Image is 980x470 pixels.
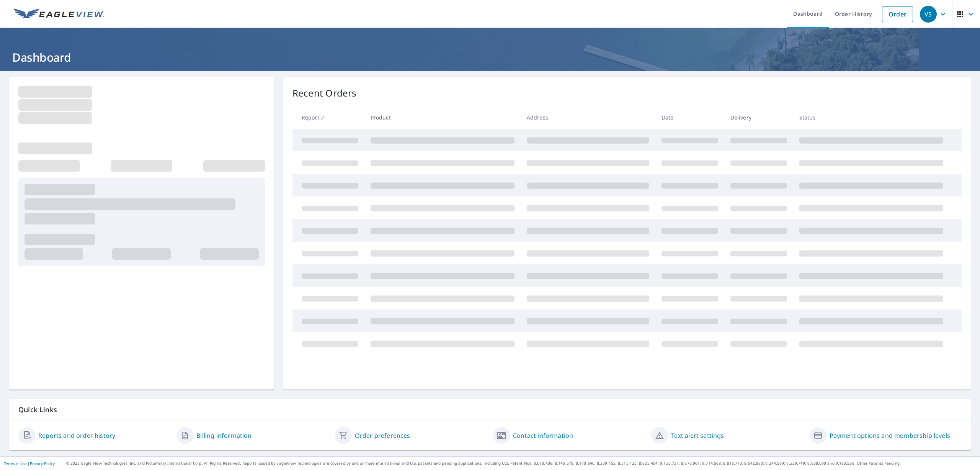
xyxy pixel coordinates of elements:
[18,405,962,414] p: Quick Links
[355,431,410,440] a: Order preferences
[793,106,949,129] th: Status
[4,461,28,466] a: Terms of Use
[724,106,793,129] th: Delivery
[830,431,950,440] a: Payment options and membership levels
[9,49,971,65] h1: Dashboard
[38,431,115,440] a: Reports and order history
[292,106,364,129] th: Report #
[513,431,573,440] a: Contact information
[671,431,724,440] a: Text alert settings
[364,106,521,129] th: Product
[30,461,55,466] a: Privacy Policy
[882,6,913,22] a: Order
[14,8,104,20] img: EV Logo
[920,6,937,23] div: VS
[4,461,55,466] p: |
[521,106,655,129] th: Address
[66,460,976,466] p: © 2025 Eagle View Technologies, Inc. and Pictometry International Corp. All Rights Reserved. Repo...
[292,86,357,100] p: Recent Orders
[655,106,724,129] th: Date
[196,431,252,440] a: Billing information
